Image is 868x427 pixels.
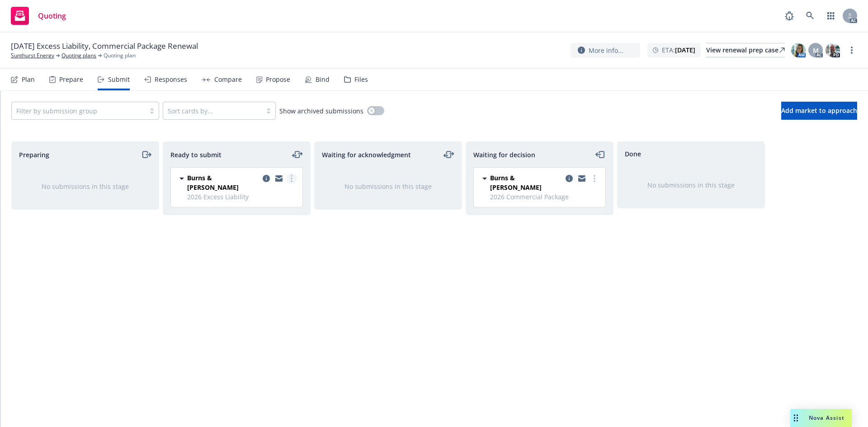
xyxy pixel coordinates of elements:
span: ETA : [662,45,695,55]
span: M [813,46,819,55]
a: more [846,45,857,56]
a: Sunthurst Energy [11,52,54,60]
div: Drag to move [790,409,802,427]
span: Waiting for acknowledgment [322,150,411,160]
span: Burns & [PERSON_NAME] [490,173,562,192]
div: Propose [266,76,290,83]
img: photo [791,43,806,57]
a: Quoting plans [61,52,96,60]
div: Compare [214,76,242,83]
div: Bind [316,76,330,83]
div: Responses [155,76,187,83]
span: [DATE] Excess Liability, Commercial Package Renewal [11,41,198,52]
span: More info... [589,46,623,55]
div: View renewal prep case [706,43,785,57]
span: 2026 Excess Liability [187,192,297,202]
a: moveRight [141,149,151,160]
a: copy logging email [261,173,272,184]
a: moveLeftRight [443,149,454,160]
span: Waiting for decision [473,150,535,160]
span: Preparing [19,150,49,160]
span: Burns & [PERSON_NAME] [187,173,259,192]
a: copy logging email [274,173,284,184]
span: 2026 Commercial Package [490,192,600,202]
a: moveLeft [595,149,606,160]
div: Files [354,76,368,83]
a: Report a Bug [780,7,798,25]
a: more [589,173,600,184]
div: Plan [22,76,35,83]
span: Quoting [38,12,66,19]
div: Prepare [59,76,83,83]
div: No submissions in this stage [632,180,750,190]
div: No submissions in this stage [329,182,447,191]
span: Nova Assist [809,414,844,422]
img: photo [826,43,840,57]
button: More info... [571,43,640,58]
button: Nova Assist [790,409,852,427]
span: Show archived submissions [279,106,363,116]
a: Switch app [822,7,840,25]
a: moveLeftRight [292,149,303,160]
div: Submit [108,76,130,83]
a: Search [801,7,819,25]
a: copy logging email [576,173,587,184]
div: No submissions in this stage [26,182,144,191]
a: Quoting [7,3,70,28]
span: Add market to approach [781,106,857,115]
span: Done [625,149,641,159]
button: Add market to approach [781,102,857,120]
a: View renewal prep case [706,43,785,57]
a: more [286,173,297,184]
a: copy logging email [564,173,575,184]
strong: [DATE] [675,46,695,54]
span: Quoting plan [104,52,136,60]
span: Ready to submit [170,150,222,160]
